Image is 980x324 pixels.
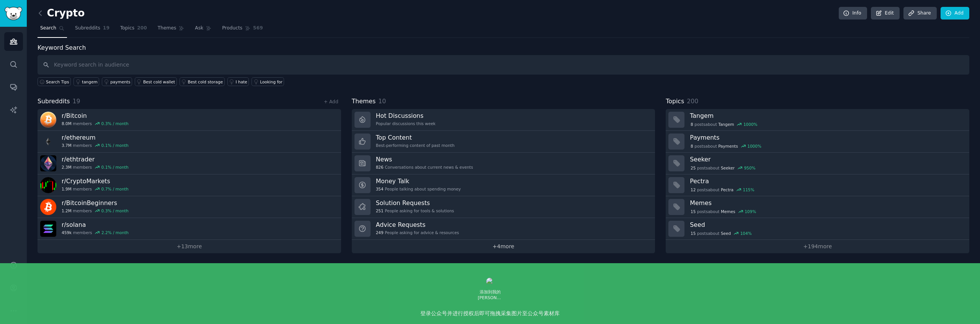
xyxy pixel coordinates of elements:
[376,199,454,207] h3: Solution Requests
[721,187,733,192] span: Pectra
[376,112,436,120] h3: Hot Discussions
[690,143,762,150] div: post s about
[236,79,247,85] div: I hate
[62,221,129,229] h3: r/ solana
[110,79,130,85] div: payments
[718,143,738,149] span: Payments
[718,122,734,127] span: Tangem
[690,134,964,142] h3: Payments
[38,55,969,75] input: Keyword search in audience
[120,25,134,32] span: Topics
[666,153,969,174] a: Seeker25postsaboutSeeker950%
[666,240,969,253] a: +194more
[376,134,455,142] h3: Top Content
[62,164,129,170] div: members
[188,79,223,85] div: Best cold storage
[5,7,22,20] img: GummySearch logo
[38,131,341,153] a: r/ethereum3.7Mmembers0.1% / month
[871,7,900,20] a: Edit
[62,143,129,148] div: members
[101,164,129,170] div: 0.1 % / month
[62,121,72,126] span: 8.0M
[195,25,203,32] span: Ask
[137,25,147,32] span: 200
[101,143,129,148] div: 0.1 % / month
[691,165,696,171] span: 25
[252,77,284,86] a: Looking for
[38,218,341,240] a: r/solana459kmembers2.2% / month
[352,153,655,174] a: News826Conversations about current news & events
[158,25,176,32] span: Themes
[62,143,72,148] span: 3.7M
[72,22,112,38] a: Subreddits19
[73,77,99,86] a: tangem
[180,77,225,86] a: Best cold storage
[62,155,129,163] h3: r/ ethtrader
[690,112,964,120] h3: Tangem
[376,230,384,235] span: 249
[40,177,56,193] img: CryptoMarkets
[352,218,655,240] a: Advice Requests249People asking for advice & resources
[378,98,386,105] span: 10
[376,208,454,213] div: People asking for tools & solutions
[62,121,129,126] div: members
[376,143,455,148] div: Best-performing content of past month
[691,143,693,149] span: 8
[324,99,338,104] a: + Add
[690,186,755,193] div: post s about
[666,174,969,196] a: Pectra12postsaboutPectra115%
[691,187,696,192] span: 12
[666,97,684,106] span: Topics
[62,199,129,207] h3: r/ BitcoinBeginners
[135,77,177,86] a: Best cold wallet
[690,155,964,163] h3: Seeker
[62,134,129,142] h3: r/ ethereum
[38,240,341,253] a: +13more
[691,209,696,214] span: 15
[740,231,752,236] div: 104 %
[666,131,969,153] a: Payments8postsaboutPayments1000%
[376,164,384,170] span: 826
[38,7,85,20] h2: Crypto
[743,122,758,127] div: 1000 %
[253,25,263,32] span: 569
[744,165,756,171] div: 950 %
[745,209,756,214] div: 109 %
[743,187,755,192] div: 115 %
[103,25,109,32] span: 19
[691,231,696,236] span: 15
[40,112,56,128] img: Bitcoin
[690,199,964,207] h3: Memes
[941,7,969,20] a: Add
[40,155,56,171] img: ethtrader
[666,196,969,218] a: Memes15postsaboutMemes109%
[721,231,731,236] span: Seed
[839,7,867,20] a: Info
[62,164,72,170] span: 2.3M
[219,22,265,38] a: Products569
[376,186,384,192] span: 354
[73,98,80,105] span: 19
[40,134,56,150] img: ethereum
[40,199,56,215] img: BitcoinBeginners
[376,221,459,229] h3: Advice Requests
[666,218,969,240] a: Seed15postsaboutSeed104%
[155,22,187,38] a: Themes
[101,208,129,213] div: 0.3 % / month
[352,109,655,131] a: Hot DiscussionsPopular discussions this week
[376,186,461,192] div: People talking about spending money
[101,121,129,126] div: 0.3 % / month
[376,155,473,163] h3: News
[352,97,376,106] span: Themes
[46,79,69,85] span: Search Tips
[40,221,56,237] img: solana
[62,230,129,235] div: members
[143,79,175,85] div: Best cold wallet
[352,174,655,196] a: Money Talk354People talking about spending money
[62,112,129,120] h3: r/ Bitcoin
[38,77,71,86] button: Search Tips
[690,230,752,237] div: post s about
[82,79,98,85] div: tangem
[260,79,283,85] div: Looking for
[38,153,341,174] a: r/ethtrader2.3Mmembers0.1% / month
